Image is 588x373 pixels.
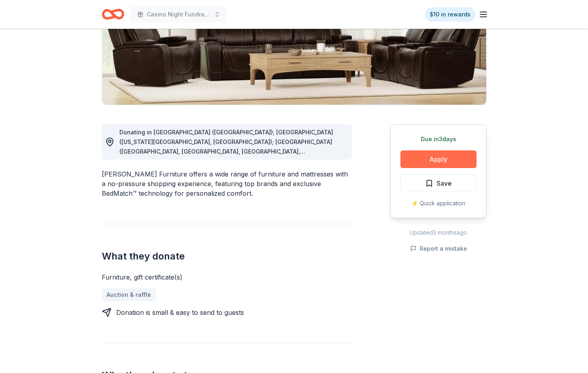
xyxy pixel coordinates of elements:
[102,250,352,263] h2: What they donate
[390,228,487,237] div: Updated 3 months ago
[425,7,475,22] a: $10 in rewards
[131,6,227,22] button: Casino Night Fundraiser and Silent Auction
[400,134,477,144] div: Due in 3 days
[147,10,211,19] span: Casino Night Fundraiser and Silent Auction
[400,174,477,192] button: Save
[102,272,352,282] div: Furniture, gift certificate(s)
[116,308,244,317] div: Donation is small & easy to send to guests
[102,169,352,198] div: [PERSON_NAME] Furniture offers a wide range of furniture and mattresses with a no-pressure shoppi...
[436,178,452,189] span: Save
[119,129,333,174] span: Donating in [GEOGRAPHIC_DATA] ([GEOGRAPHIC_DATA]); [GEOGRAPHIC_DATA] ([US_STATE][GEOGRAPHIC_DATA]...
[102,288,156,301] a: Auction & raffle
[410,244,467,253] button: Report a mistake
[400,199,477,208] div: ⚡️ Quick application
[400,150,477,168] button: Apply
[102,5,124,24] a: Home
